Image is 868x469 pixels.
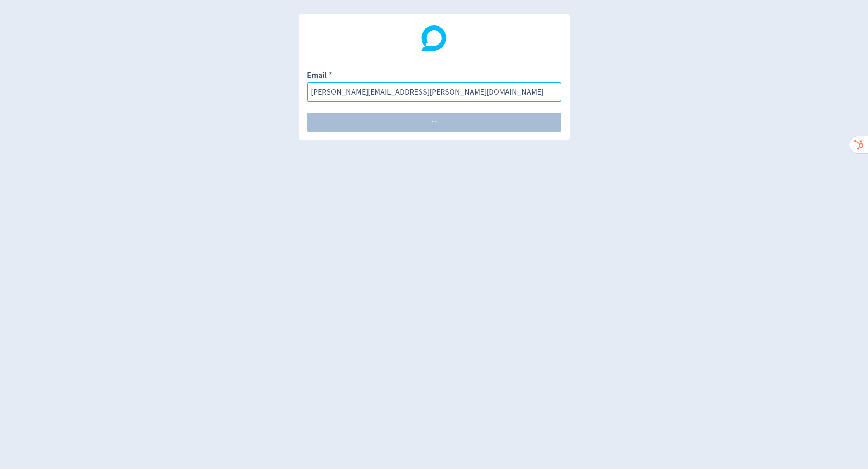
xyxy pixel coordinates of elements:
[421,25,447,51] img: Digivizer Logo
[433,118,435,126] span: ·
[307,113,561,132] button: ···
[431,118,433,126] span: ·
[307,70,332,82] label: Email *
[435,118,437,126] span: ·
